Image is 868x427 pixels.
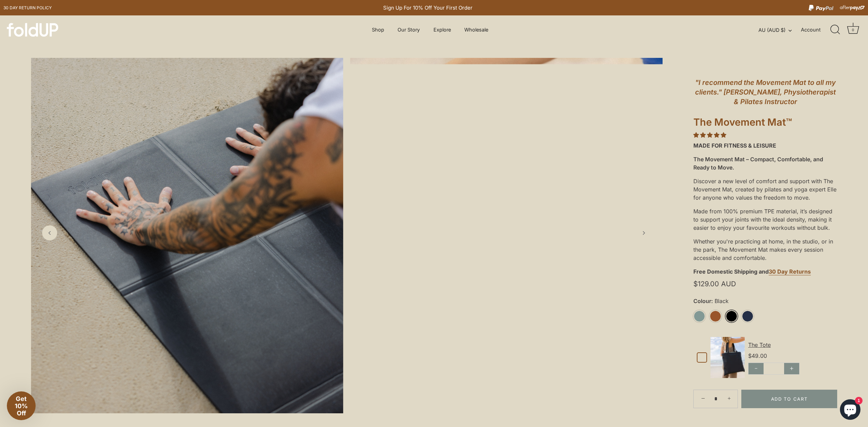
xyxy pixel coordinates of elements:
a: Our Story [392,23,426,36]
a: Account [801,26,833,34]
em: "I recommend the Movement Mat to all my clients." [PERSON_NAME], Physiotherapist & Pilates Instru... [695,78,836,106]
span: $49.00 [748,352,767,359]
span: Black [713,298,729,304]
div: Primary navigation [355,23,505,36]
img: Default Title [710,337,745,378]
a: Shop [366,23,390,36]
span: $129.00 AUD [693,281,736,287]
a: Wholesale [458,23,494,36]
a: Rust [709,310,721,322]
a: Black [726,310,738,322]
button: Add to Cart [741,390,837,408]
div: 0 [850,26,856,33]
a: Previous slide [42,225,57,240]
a: 30 Day Returns [769,268,811,275]
h1: The Movement Mat™ [693,116,837,131]
div: Made from 100% premium TPE material, it’s designed to support your joints with the ideal density,... [693,204,837,235]
a: Midnight [742,310,754,322]
div: Discover a new level of comfort and support with The Movement Mat, created by pilates and yoga ex... [693,174,837,204]
span: Get 10% Off [15,395,28,417]
a: 30 day Return policy [3,4,52,12]
a: − [695,391,710,406]
div: The Movement Mat – Compact, Comfortable, and Ready to Move. [693,152,837,174]
inbox-online-store-chat: Shopify online store chat [838,399,863,422]
strong: 30 Day Returns [769,268,811,275]
a: Search [828,22,843,37]
a: Explore [428,23,457,36]
input: Quantity [710,389,721,409]
span: 4.86 stars [693,131,726,138]
div: Get 10% Off [7,391,36,420]
div: Whether you're practicing at home, in the studio, or in the park, The Movement Mat makes every se... [693,235,837,265]
a: Sage [693,310,705,322]
div: The Tote [748,341,834,349]
button: AU (AUD $) [758,27,799,33]
label: Colour: [693,298,837,304]
a: Next slide [636,225,651,240]
a: + [722,391,738,406]
strong: MADE FOR FITNESS & LEISURE [693,142,776,149]
strong: Free Domestic Shipping and [693,268,769,275]
a: Cart [845,22,860,37]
